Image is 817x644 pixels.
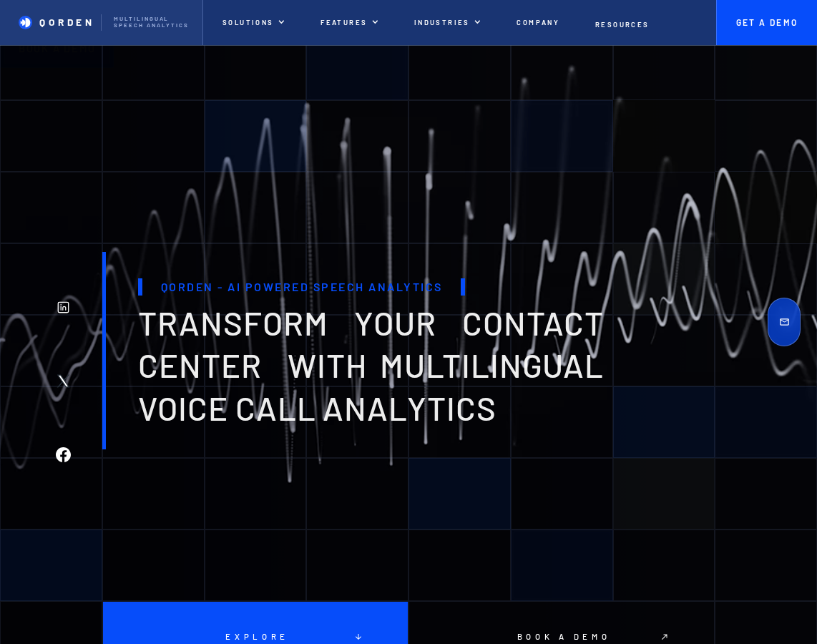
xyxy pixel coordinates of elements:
p: Company [517,19,559,27]
img: Facebook [56,447,71,462]
p: Multilingual Speech analytics [114,16,190,29]
h1: Qorden - AI Powered Speech Analytics [138,278,465,296]
p: Book a demo [513,632,611,642]
p: Get A Demo [731,17,803,27]
p: INDUSTRIES [414,19,470,27]
p: Explore [222,632,290,642]
p: Qorden [39,16,94,28]
p: Resources [595,21,650,29]
img: Twitter [56,374,71,389]
p: features [321,19,367,27]
p: Solutions [222,19,274,27]
span: transform your contact center with multilingual voice Call analytics [138,303,604,427]
img: Linkedin [56,300,71,315]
